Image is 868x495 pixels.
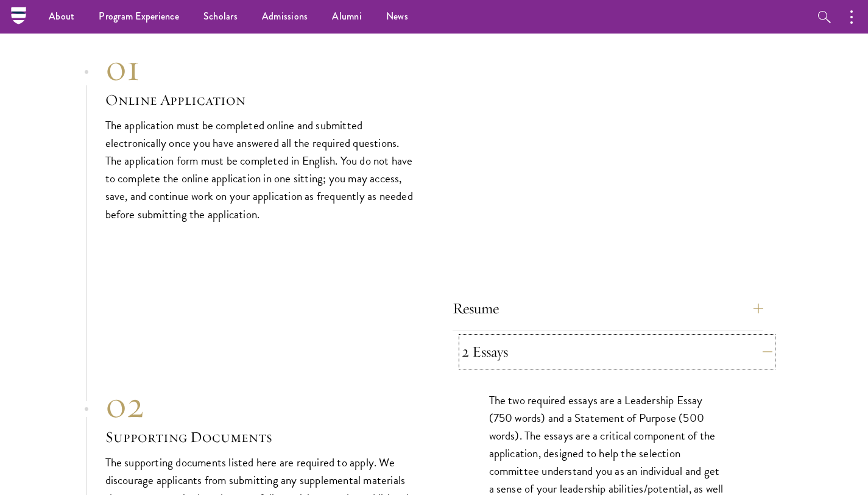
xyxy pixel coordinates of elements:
div: 01 [105,46,416,90]
button: 2 Essays [462,337,772,366]
button: Resume [453,294,763,323]
p: The application must be completed online and submitted electronically once you have answered all ... [105,116,416,223]
div: 02 [105,383,416,427]
h3: Online Application [105,90,416,110]
h3: Supporting Documents [105,427,416,447]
